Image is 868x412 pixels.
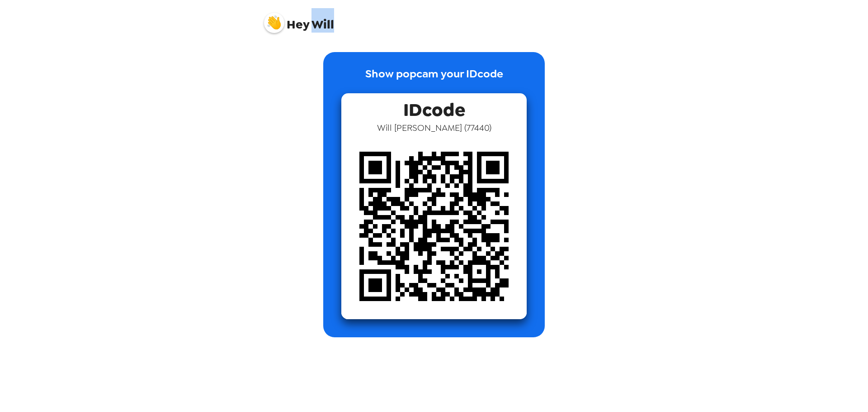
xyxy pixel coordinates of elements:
img: qr code [341,134,527,319]
span: Will [264,8,334,31]
span: Will [PERSON_NAME] ( 77440 ) [377,122,491,134]
span: IDcode [403,93,465,122]
p: Show popcam your IDcode [365,66,503,93]
img: profile pic [264,13,284,33]
span: Hey [287,16,309,33]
